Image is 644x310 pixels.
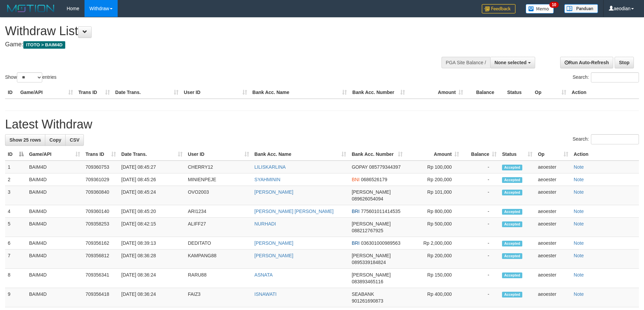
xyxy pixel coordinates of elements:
td: [DATE] 08:36:24 [119,269,185,288]
a: Note [574,177,584,182]
th: Trans ID: activate to sort column ascending [83,148,119,161]
select: Showentries [17,72,42,82]
td: [DATE] 08:39:13 [119,237,185,249]
td: - [462,249,499,269]
td: - [462,161,499,173]
span: Accepted [502,190,522,195]
td: aeoester [535,288,571,307]
span: GOPAY [352,164,367,170]
span: Copy 083893465116 to clipboard [352,279,383,284]
td: MINIENPEJE [185,173,252,186]
td: ARI1234 [185,205,252,218]
th: Bank Acc. Number [350,86,408,99]
span: Copy 089626054094 to clipboard [352,196,383,201]
img: Button%20Memo.svg [526,4,554,14]
a: [PERSON_NAME] [PERSON_NAME] [255,209,334,214]
td: Rp 2,000,000 [405,237,462,249]
td: - [462,173,499,186]
th: Bank Acc. Number: activate to sort column ascending [349,148,405,161]
span: Show 25 rows [9,137,41,143]
td: 8 [5,269,26,288]
td: [DATE] 08:36:28 [119,249,185,269]
span: Accepted [502,292,522,297]
td: BAIM4D [26,186,83,205]
a: [PERSON_NAME] [255,253,293,258]
th: Action [569,86,639,99]
td: Rp 200,000 [405,173,462,186]
a: Note [574,240,584,246]
th: Date Trans. [113,86,181,99]
span: [PERSON_NAME] [352,221,390,226]
td: 709356812 [83,249,119,269]
th: Balance: activate to sort column ascending [462,148,499,161]
a: ISNAWATI [255,291,277,297]
a: SYAHMININ [255,177,281,182]
th: User ID: activate to sort column ascending [185,148,252,161]
a: Note [574,272,584,278]
td: [DATE] 08:42:15 [119,218,185,237]
th: ID [5,86,18,99]
label: Show entries [5,72,56,82]
input: Search: [591,72,639,82]
th: Bank Acc. Name [250,86,350,99]
th: Balance [466,86,504,99]
button: None selected [490,57,535,68]
a: Stop [615,57,634,68]
td: 709356162 [83,237,119,249]
th: Bank Acc. Name: activate to sort column ascending [252,148,349,161]
span: BNI [352,177,359,182]
td: 4 [5,205,26,218]
td: - [462,186,499,205]
td: aeoester [535,186,571,205]
td: 6 [5,237,26,249]
td: aeoester [535,237,571,249]
a: ASNATA [255,272,273,278]
td: Rp 100,000 [405,161,462,173]
span: Accepted [502,272,522,278]
span: Copy 0895339184824 to clipboard [352,260,386,265]
td: ALIFF27 [185,218,252,237]
th: Amount [408,86,466,99]
td: aeoester [535,249,571,269]
td: aeoester [535,161,571,173]
td: aeoester [535,173,571,186]
span: SEABANK [352,291,374,297]
td: aeoester [535,218,571,237]
td: [DATE] 08:45:27 [119,161,185,173]
th: Status: activate to sort column ascending [499,148,535,161]
span: [PERSON_NAME] [352,253,390,258]
span: [PERSON_NAME] [352,272,390,278]
td: BAIM4D [26,161,83,173]
span: Copy 775601011414535 to clipboard [361,209,401,214]
span: Copy 901261690873 to clipboard [352,298,383,304]
td: - [462,218,499,237]
a: [PERSON_NAME] [255,189,293,195]
td: BAIM4D [26,218,83,237]
label: Search: [573,72,639,82]
td: Rp 500,000 [405,218,462,237]
td: 3 [5,186,26,205]
span: Accepted [502,241,522,246]
span: Accepted [502,221,522,227]
th: Status [504,86,532,99]
td: Rp 400,000 [405,288,462,307]
td: BAIM4D [26,269,83,288]
span: None selected [495,60,527,65]
a: Run Auto-Refresh [560,57,613,68]
span: Copy 088212767925 to clipboard [352,228,383,233]
td: [DATE] 08:45:24 [119,186,185,205]
td: 709360753 [83,161,119,173]
td: BAIM4D [26,173,83,186]
td: 709361029 [83,173,119,186]
td: OVO2003 [185,186,252,205]
span: BRI [352,209,359,214]
a: Copy [45,134,66,146]
a: Note [574,253,584,258]
a: Note [574,209,584,214]
td: Rp 800,000 [405,205,462,218]
td: CHERRY12 [185,161,252,173]
span: Accepted [502,253,522,259]
img: Feedback.jpg [482,4,516,14]
h4: Game: [5,41,423,48]
td: Rp 101,000 [405,186,462,205]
